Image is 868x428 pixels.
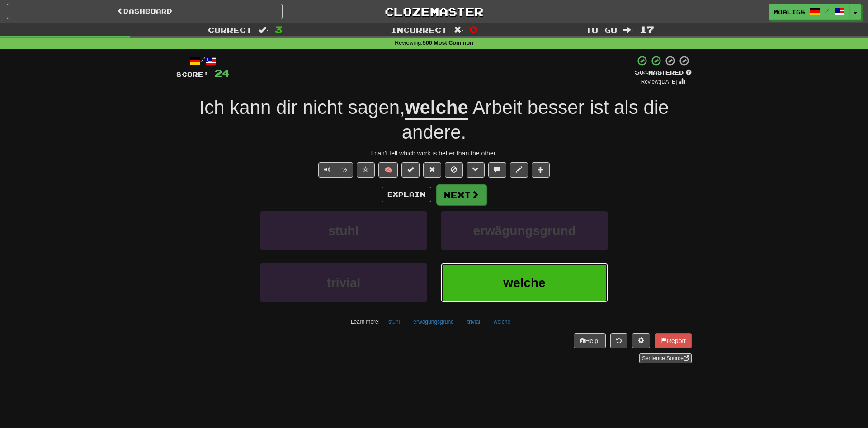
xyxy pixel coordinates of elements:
button: welche [441,263,608,302]
span: Arbeit [472,97,522,118]
span: als [614,97,638,118]
u: welche [405,97,468,120]
span: welche [503,276,545,290]
span: , [199,97,405,118]
span: 3 [275,24,283,35]
span: besser [528,97,585,118]
button: Discuss sentence (alt+u) [488,162,506,178]
button: erwägungsgrund [408,315,458,329]
button: trivial [260,263,427,302]
button: Edit sentence (alt+d) [510,162,528,178]
span: sagen [348,97,400,118]
span: 50 % [635,69,648,76]
span: moali68 [774,8,805,16]
button: Set this sentence to 100% Mastered (alt+m) [401,162,420,178]
button: ½ [336,162,353,178]
span: trivial [327,276,361,290]
button: Help! [574,333,606,348]
button: stuhl [383,315,405,329]
span: / [825,7,830,14]
button: Report [655,333,692,348]
span: Score: [176,71,209,78]
a: Sentence Source [639,353,692,363]
button: Reset to 0% Mastered (alt+r) [423,162,441,178]
span: ist [590,97,609,118]
span: Incorrect [391,25,448,34]
span: To go [585,25,617,34]
span: Ich [199,97,225,118]
div: / [176,55,230,66]
a: Dashboard [7,4,283,19]
span: 24 [214,67,230,79]
a: moali68 / [769,4,850,20]
small: Learn more: [351,319,380,325]
button: welche [489,315,515,329]
button: trivial [462,315,485,329]
button: Round history (alt+y) [610,333,627,348]
span: dir [276,97,297,118]
strong: 500 Most Common [423,40,473,46]
span: die [643,97,669,118]
small: Review: [DATE] [641,79,677,85]
span: : [623,26,633,34]
button: Next [436,184,487,205]
div: I can't tell which work is better than the other. [176,149,692,158]
button: Grammar (alt+g) [467,162,485,178]
button: Play sentence audio (ctl+space) [318,162,336,178]
button: 🧠 [378,162,398,178]
button: Favorite sentence (alt+f) [357,162,375,178]
span: . [402,97,669,143]
button: erwägungsgrund [441,211,608,250]
span: Correct [208,25,252,34]
span: : [454,26,464,34]
span: 0 [470,24,477,35]
span: nicht [302,97,343,118]
span: erwägungsgrund [473,224,576,238]
span: andere [402,122,461,143]
button: stuhl [260,211,427,250]
span: kann [230,97,271,118]
span: 17 [640,24,654,35]
button: Explain [382,187,431,202]
span: stuhl [329,224,359,238]
div: Mastered [635,69,692,77]
a: Clozemaster [296,4,572,19]
div: Text-to-speech controls [316,162,353,178]
button: Add to collection (alt+a) [532,162,550,178]
button: Ignore sentence (alt+i) [445,162,463,178]
span: : [259,26,269,34]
